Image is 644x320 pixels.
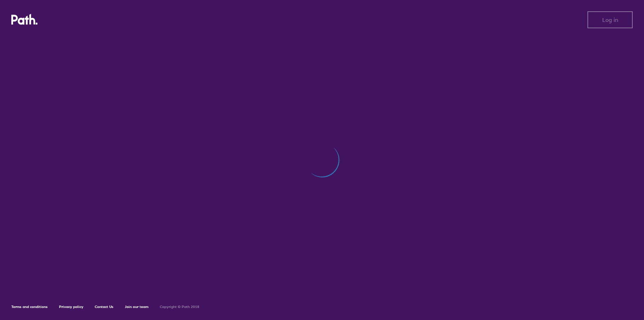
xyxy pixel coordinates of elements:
[59,304,83,309] a: Privacy policy
[95,304,113,309] a: Contact Us
[587,11,633,28] button: Log in
[602,17,618,23] span: Log in
[11,304,48,309] a: Terms and conditions
[160,305,199,309] h6: Copyright © Path 2018
[125,304,148,309] a: Join our team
